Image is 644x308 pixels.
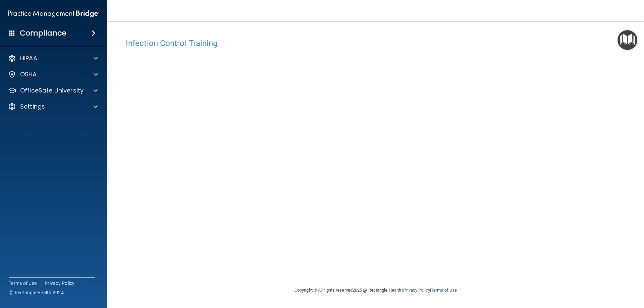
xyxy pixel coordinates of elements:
[618,30,637,50] button: Open Resource Center
[9,280,37,287] a: Terms of Use
[8,86,98,95] a: OfficeSafe University
[431,288,457,293] a: Terms of Use
[20,54,37,62] p: HIPAA
[20,103,45,111] p: Settings
[8,103,98,111] a: Settings
[403,288,430,293] a: Privacy Policy
[9,289,64,296] span: Ⓒ Rectangle Health 2024
[20,28,66,38] h4: Compliance
[45,280,75,287] a: Privacy Policy
[126,39,626,48] h4: Infection Control Training
[20,86,84,95] p: OfficeSafe University
[8,7,99,20] img: PMB logo
[253,280,498,301] div: Copyright © All rights reserved 2025 @ Rectangle Health | |
[20,70,37,78] p: OSHA
[126,51,461,257] iframe: infection-control-training
[8,54,98,62] a: HIPAA
[8,70,98,78] a: OSHA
